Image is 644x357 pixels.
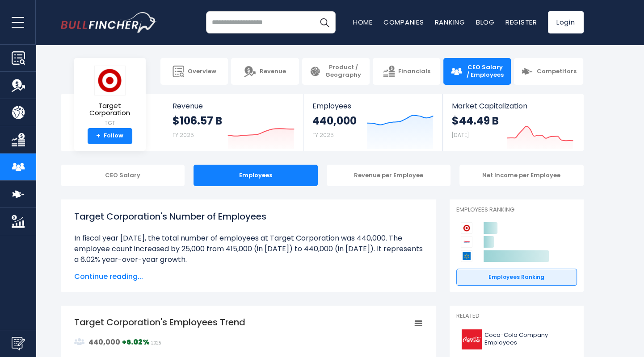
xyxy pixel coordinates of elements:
[373,58,440,85] a: Financials
[164,94,303,151] a: Revenue $106.57 B FY 2025
[74,210,423,223] h1: Target Corporation's Number of Employees
[466,64,504,79] span: CEO Salary / Employees
[81,65,139,128] a: Target Corporation TGT
[452,131,469,139] small: [DATE]
[514,58,583,85] a: Competitors
[452,102,573,110] span: Market Capitalization
[303,94,442,151] a: Employees 440,000 FY 2025
[536,68,576,75] span: Competitors
[312,131,334,139] small: FY 2025
[548,11,584,33] a: Login
[435,17,465,27] a: Ranking
[173,102,295,110] span: Revenue
[312,102,434,110] span: Employees
[81,119,139,127] small: TGT
[484,332,572,347] span: Coca-Cola Company Employees
[476,17,495,27] a: Blog
[353,17,373,27] a: Home
[461,250,472,262] img: Walmart competitors logo
[505,17,537,27] a: Register
[461,222,472,234] img: Target Corporation competitors logo
[126,337,150,347] strong: 6.02%
[456,312,577,320] p: Related
[74,316,245,328] tspan: Target Corporation's Employees Trend
[173,131,194,139] small: FY 2025
[74,336,85,347] img: graph_employee_icon.svg
[383,17,424,27] a: Companies
[88,128,132,144] a: +Follow
[312,114,357,128] strong: 440,000
[456,327,577,352] a: Coca-Cola Company Employees
[231,58,299,85] a: Revenue
[461,236,472,248] img: Costco Wholesale Corporation competitors logo
[443,94,582,151] a: Market Capitalization $44.49 B [DATE]
[313,11,336,33] button: Search
[324,64,362,79] span: Product / Geography
[74,233,423,265] li: In fiscal year [DATE], the total number of employees at Target Corporation was 440,000. The emplo...
[302,58,370,85] a: Product / Geography
[452,114,499,128] strong: $44.49 B
[122,337,150,347] strong: +
[61,12,157,33] a: Go to homepage
[456,269,577,286] a: Employees Ranking
[61,12,157,33] img: bullfincher logo
[462,329,482,349] img: KO logo
[88,337,120,347] strong: 440,000
[456,206,577,214] p: Employees Ranking
[151,340,161,345] span: 2025
[459,165,584,186] div: Net Income per Employee
[443,58,511,85] a: CEO Salary / Employees
[96,132,101,140] strong: +
[61,165,185,186] div: CEO Salary
[194,165,318,186] div: Employees
[188,68,216,75] span: Overview
[327,165,451,186] div: Revenue per Employee
[160,58,228,85] a: Overview
[398,68,430,75] span: Financials
[74,271,423,282] span: Continue reading...
[81,102,139,117] span: Target Corporation
[173,114,222,128] strong: $106.57 B
[259,68,286,75] span: Revenue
